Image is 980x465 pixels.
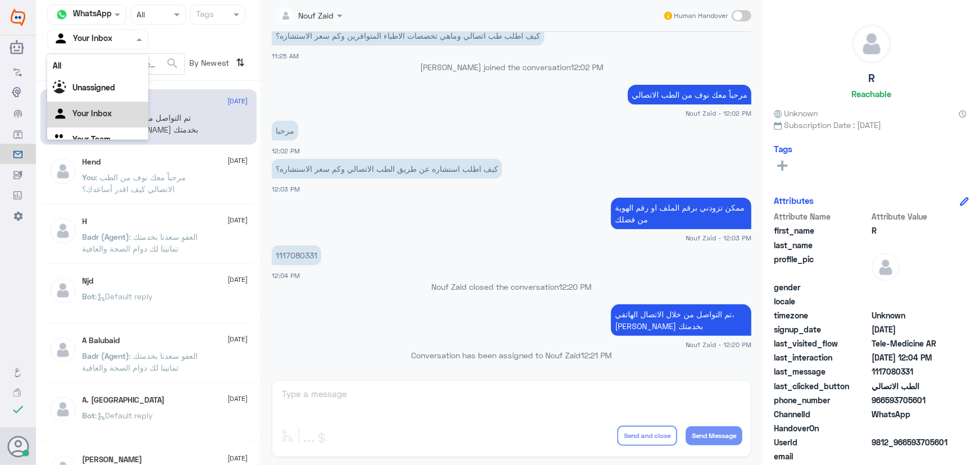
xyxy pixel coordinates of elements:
span: Human Handover [674,11,728,21]
span: UserId [774,436,869,448]
input: Search by Name, Local etc… [48,54,184,74]
span: Badr (Agent) [83,232,130,241]
span: : Default reply [95,411,153,420]
span: timezone [774,309,869,321]
span: last_clicked_button [774,380,869,392]
span: Unknown [774,107,818,119]
img: defaultAdmin.png [853,25,891,63]
span: Bot [83,291,95,301]
span: 966593705601 [872,394,953,406]
b: Your Inbox [72,108,112,118]
img: yourInbox.svg [53,106,70,123]
b: Your Team [72,134,111,144]
button: Send Message [686,426,742,445]
span: profile_pic [774,253,869,279]
span: ChannelId [774,408,869,420]
span: email [774,450,869,462]
i: ⇅ [236,53,245,72]
span: HandoverOn [774,422,869,434]
span: signup_date [774,323,869,335]
i: check [11,403,25,416]
p: Nouf Zaid closed the conversation [272,281,751,293]
span: : Default reply [95,291,153,301]
span: phone_number [774,394,869,406]
h5: H [83,217,88,226]
span: 11:25 AM [272,52,299,60]
span: 2025-09-24T09:04:17.887Z [872,352,953,363]
span: : مرحباً معك نوف من الطب الاتصالي كيف اقدر أساعدك؟ [83,172,186,194]
span: You [83,172,96,182]
span: last_name [774,239,869,251]
p: 24/9/2025, 12:02 PM [272,121,298,140]
span: : العفو سعدنا بخدمتك تمانينا لك دوام الصحة والعافية [83,232,198,253]
h5: A Balubaid [83,336,120,345]
span: Nouf Zaid - 12:02 PM [686,108,751,118]
h6: Reachable [851,89,891,99]
span: [DATE] [228,215,248,225]
span: 2025-09-24T08:24:49.887Z [872,323,953,335]
span: : العفو سعدنا بخدمتك تمانينا لك دوام الصحة والعافية [83,351,198,372]
b: All [53,61,61,70]
span: 12:02 PM [571,62,603,72]
span: Badr (Agent) [83,351,130,361]
p: 24/9/2025, 12:04 PM [272,245,321,265]
span: 9812_966593705601 [872,436,953,448]
p: Conversation has been assigned to Nouf Zaid [272,349,751,361]
img: yourInbox.svg [53,31,70,48]
span: 1117080331 [872,366,953,377]
img: yourTeam.svg [53,132,70,149]
span: null [872,281,953,293]
img: defaultAdmin.png [49,276,77,304]
span: Subscription Date : [DATE] [774,119,969,131]
button: Send and close [617,426,677,446]
span: Bot [83,411,95,420]
p: 24/9/2025, 12:02 PM [628,85,751,104]
span: first_name [774,225,869,236]
img: defaultAdmin.png [872,253,900,281]
span: Nouf Zaid - 12:03 PM [686,233,751,243]
span: [DATE] [228,275,248,285]
span: null [872,295,953,307]
span: 12:04 PM [272,272,300,279]
span: last_interaction [774,352,869,363]
span: 12:03 PM [272,185,300,193]
span: 12:02 PM [272,147,300,154]
button: search [166,54,179,73]
p: 24/9/2025, 12:20 PM [611,304,751,336]
span: [DATE] [228,453,248,463]
span: 12:21 PM [581,350,612,360]
h6: Attributes [774,195,814,206]
span: R [872,225,953,236]
img: defaultAdmin.png [49,336,77,364]
h6: Tags [774,144,792,154]
span: الطب الاتصالي [872,380,953,392]
div: Tags [194,8,214,22]
img: Widebot Logo [11,8,25,26]
span: last_visited_flow [774,338,869,349]
p: 24/9/2025, 12:03 PM [272,159,502,179]
h5: R [868,72,875,85]
img: defaultAdmin.png [49,217,77,245]
span: last_message [774,366,869,377]
span: Attribute Name [774,211,869,222]
p: 24/9/2025, 12:03 PM [611,198,751,229]
span: 2 [872,408,953,420]
span: search [166,57,179,70]
span: [DATE] [228,334,248,344]
img: defaultAdmin.png [49,395,77,423]
span: [DATE] [228,96,248,106]
span: null [872,450,953,462]
span: 12:20 PM [559,282,592,291]
span: By Newest [185,53,232,76]
h5: A. Turki [83,395,165,405]
p: [PERSON_NAME] joined the conversation [272,61,751,73]
img: Unassigned.svg [53,80,70,97]
span: Unknown [872,309,953,321]
h5: Njd [83,276,94,286]
span: Tele-Medicine AR [872,338,953,349]
span: [DATE] [228,156,248,166]
b: Unassigned [72,83,115,92]
span: gender [774,281,869,293]
h5: عبدالرحمن بن عبدالله [83,455,143,464]
span: null [872,422,953,434]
